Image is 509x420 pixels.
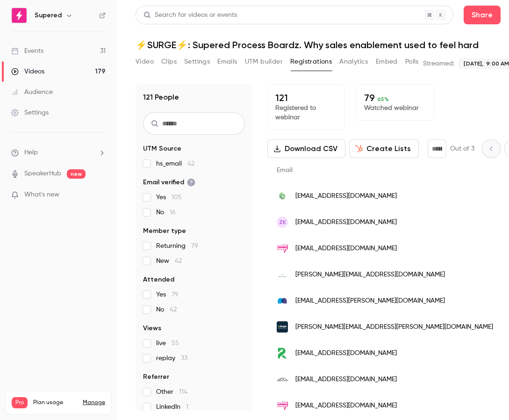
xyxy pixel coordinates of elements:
span: 16 [170,209,176,216]
button: Settings [184,54,210,69]
span: ZK [279,218,286,226]
li: help-dropdown-opener [11,148,106,158]
span: Member type [143,226,186,236]
img: Supered [12,8,27,23]
div: Search for videos or events [143,10,237,20]
span: [EMAIL_ADDRESS][PERSON_NAME][DOMAIN_NAME] [295,296,445,306]
span: Other [156,387,187,397]
span: UTM Source [143,144,181,153]
span: 9:00 AM [486,59,509,68]
span: [EMAIL_ADDRESS][DOMAIN_NAME] [295,375,397,384]
img: supered.io [277,400,288,411]
span: hs_email [156,159,194,168]
span: 79 [172,291,179,298]
h1: 121 People [143,92,179,103]
img: graniteslopes.com [277,374,288,385]
span: replay [156,354,187,363]
button: Embed [376,54,398,69]
span: [EMAIL_ADDRESS][DOMAIN_NAME] [295,244,397,253]
button: Video [136,54,154,69]
span: [EMAIL_ADDRESS][DOMAIN_NAME] [295,401,397,411]
span: Plan usage [33,399,77,406]
span: Yes [156,290,179,299]
a: SpeakerHub [24,169,61,179]
a: Manage [83,399,105,406]
span: Returning [156,241,198,251]
span: [EMAIL_ADDRESS][DOMAIN_NAME] [295,348,397,358]
p: Watched webinar [364,103,426,113]
p: Out of 3 [450,144,474,153]
span: Email verified [143,178,195,187]
span: 42 [187,160,194,167]
span: No [156,208,176,217]
button: Emails [217,54,237,69]
span: Referrer [143,372,169,382]
span: Pro [12,397,28,408]
span: 42 [175,258,182,264]
p: 79 [364,92,426,103]
span: 79 [191,243,198,249]
span: 1 [186,404,188,410]
span: 42 [170,306,177,313]
span: 105 [172,194,182,201]
span: No [156,305,177,314]
span: Attended [143,275,174,284]
span: Help [24,148,38,158]
p: 121 [275,92,337,103]
img: revpartners.io [277,348,288,359]
span: 33 [181,355,187,362]
p: Registered to webinar [275,103,337,122]
span: [PERSON_NAME][EMAIL_ADDRESS][DOMAIN_NAME] [295,270,445,280]
button: Share [464,6,501,24]
div: Videos [11,67,44,76]
span: [PERSON_NAME][EMAIL_ADDRESS][PERSON_NAME][DOMAIN_NAME] [295,322,493,332]
button: UTM builder [245,54,283,69]
div: Settings [11,108,49,117]
span: [EMAIL_ADDRESS][DOMAIN_NAME] [295,191,397,201]
div: Audience [11,87,53,97]
span: 65 % [377,96,389,102]
span: Email [277,167,293,174]
span: [DATE], [464,59,483,68]
button: Analytics [339,54,368,69]
span: LinkedIn [156,402,188,412]
div: Events [11,46,43,56]
span: live [156,339,179,348]
img: supered.io [277,243,288,254]
span: 55 [172,340,179,347]
section: facet-groups [143,144,245,412]
img: brightsg.com [277,321,288,333]
h6: Supered [35,11,62,20]
span: New [156,256,182,266]
span: 114 [179,389,187,395]
span: new [67,169,86,179]
img: triagestaff.com [277,295,288,306]
button: Create Lists [349,139,419,158]
img: blumountain.me [277,269,288,280]
iframe: Noticeable Trigger [94,191,106,199]
span: What's new [24,190,59,200]
span: [EMAIL_ADDRESS][DOMAIN_NAME] [295,217,397,227]
span: Yes [156,193,182,202]
button: Download CSV [267,139,345,158]
button: Polls [405,54,419,69]
button: Clips [161,54,177,69]
span: Views [143,324,161,333]
img: batesgroup.com [277,190,288,202]
p: Streamed: [423,59,454,68]
button: Registrations [290,54,332,69]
